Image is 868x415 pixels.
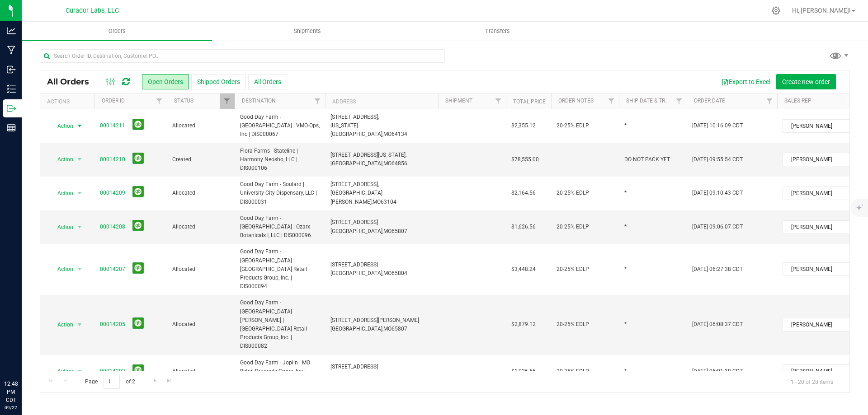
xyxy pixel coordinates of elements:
[7,123,16,132] inline-svg: Reports
[330,219,378,225] span: [STREET_ADDRESS]
[49,263,74,275] span: Action
[104,375,120,389] input: 1
[776,74,836,89] button: Create new order
[716,74,776,89] button: Export to Excel
[381,199,396,205] span: 63104
[672,93,687,109] a: Filter
[282,27,333,35] span: Shipments
[7,65,16,74] inline-svg: Inbound
[692,223,743,231] span: [DATE] 09:06:07 CDT
[100,265,125,274] a: 00014207
[7,104,16,113] inline-svg: Outbound
[402,22,593,41] a: Transfers
[100,367,125,376] a: 00014203
[240,113,320,139] span: Good Day Farm - [GEOGRAPHIC_DATA] | VMO-Ops, Inc | DIS000067
[240,147,320,173] span: Flora Farms - Stateline | Harmony Neosho, LLC | DIS000106
[373,199,381,205] span: MO
[783,318,850,331] span: [PERSON_NAME]
[330,190,382,205] span: [GEOGRAPHIC_DATA][PERSON_NAME],
[558,98,594,104] a: Order Notes
[783,375,840,388] span: 1 - 20 of 28 items
[782,78,830,85] span: Create new order
[473,27,522,35] span: Transfers
[383,228,392,234] span: MO
[66,7,119,14] span: Curador Labs, LLC
[511,223,536,231] span: $1,626.56
[511,265,536,274] span: $3,448.24
[692,121,743,130] span: [DATE] 10:16:09 CDT
[762,93,777,109] a: Filter
[604,93,619,109] a: Filter
[783,120,850,132] span: [PERSON_NAME]
[27,341,38,352] iframe: Resource center unread badge
[330,152,406,158] span: [STREET_ADDRESS][US_STATE],
[445,98,472,104] a: Shipment
[383,270,392,276] span: MO
[172,223,229,231] span: Allocated
[7,46,16,55] inline-svg: Manufacturing
[694,98,725,104] a: Order Date
[74,187,85,200] span: select
[49,120,74,132] span: Action
[100,155,125,164] a: 00014210
[100,320,125,329] a: 00014205
[152,93,167,109] a: Filter
[330,114,379,120] span: [STREET_ADDRESS],
[557,121,589,130] span: 20-25% EDLP
[102,98,125,104] a: Order ID
[22,22,212,41] a: Orders
[383,160,392,167] span: MO
[240,214,320,240] span: Good Day Farm - [GEOGRAPHIC_DATA] | Ozarx Botanicals I, LLC | DIS000096
[511,189,536,197] span: $2,164.56
[557,265,589,274] span: 20-25% EDLP
[692,320,743,329] span: [DATE] 06:08:37 CDT
[74,263,85,275] span: select
[100,121,125,130] a: 00014211
[172,189,229,197] span: Allocated
[491,93,506,109] a: Filter
[330,270,383,276] span: [GEOGRAPHIC_DATA],
[783,221,850,233] span: [PERSON_NAME]
[330,228,383,234] span: [GEOGRAPHIC_DATA],
[212,22,402,41] a: Shipments
[100,189,125,197] a: 00014209
[692,265,743,274] span: [DATE] 06:27:38 CDT
[77,375,142,389] span: Page of 2
[513,98,546,105] a: Total Price
[392,131,407,137] span: 64134
[172,320,229,329] span: Allocated
[392,160,407,167] span: 64856
[220,93,235,109] a: Filter
[172,121,229,130] span: Allocated
[74,153,85,166] span: select
[47,77,98,87] span: All Orders
[49,187,74,200] span: Action
[74,318,85,331] span: select
[783,187,850,200] span: [PERSON_NAME]
[330,261,378,268] span: [STREET_ADDRESS]
[783,365,850,378] span: [PERSON_NAME]
[383,131,392,137] span: MO
[172,155,229,164] span: Created
[49,221,74,233] span: Action
[74,365,85,378] span: select
[148,375,161,387] a: Go to the next page
[49,318,74,331] span: Action
[100,223,125,231] a: 00014208
[557,223,589,231] span: 20-25% EDLP
[692,189,743,197] span: [DATE] 09:10:43 CDT
[692,155,743,164] span: [DATE] 09:55:54 CDT
[172,367,229,376] span: Allocated
[191,74,246,89] button: Shipped Orders
[784,98,811,104] a: Sales Rep
[330,326,383,332] span: [GEOGRAPHIC_DATA],
[40,49,445,63] input: Search Order ID, Destination, Customer PO...
[74,221,85,233] span: select
[511,367,536,376] span: $1,026.56
[626,98,696,104] a: Ship Date & Transporter
[310,93,325,109] a: Filter
[330,181,379,187] span: [STREET_ADDRESS],
[624,155,670,164] span: DO NOT PACK YET
[557,189,589,197] span: 20-25% EDLP
[74,120,85,132] span: select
